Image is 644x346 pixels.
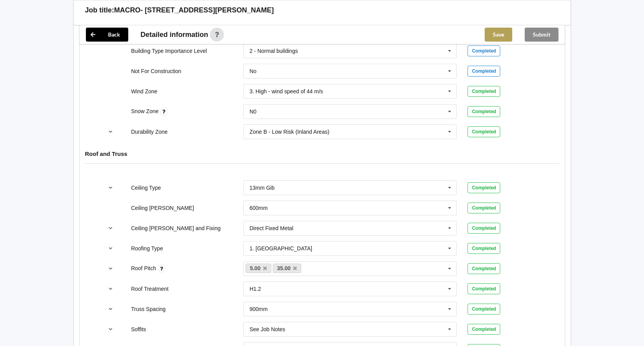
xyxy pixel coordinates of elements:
label: Snow Zone [131,108,160,114]
label: Building Type Importance Level [131,48,207,54]
button: reference-toggle [103,241,118,255]
h3: MACRO- [STREET_ADDRESS][PERSON_NAME] [114,6,274,15]
button: Back [86,28,128,42]
button: reference-toggle [103,221,118,235]
h3: Job title: [85,6,114,15]
div: Completed [468,243,500,254]
div: Completed [468,45,500,56]
label: Roofing Type [131,245,163,252]
div: 600mm [250,205,268,211]
div: Completed [468,324,500,335]
label: Roof Pitch [131,265,157,271]
div: Completed [468,86,500,97]
label: Not For Construction [131,68,181,74]
div: Zone B - Low Risk (Inland Areas) [250,129,329,135]
label: Truss Spacing [131,306,166,312]
div: Completed [468,203,500,213]
div: Completed [468,223,500,234]
div: 13mm Gib [250,185,275,190]
div: No [250,68,257,74]
button: Save [485,28,512,42]
div: N0 [250,109,257,114]
h4: Roof and Truss [85,150,559,157]
button: reference-toggle [103,181,118,195]
div: Completed [468,66,500,77]
div: Completed [468,263,500,274]
button: reference-toggle [103,282,118,296]
div: Completed [468,182,500,193]
div: Direct Fixed Metal [250,225,293,231]
label: Roof Treatment [131,286,169,292]
a: 5.00 [246,264,271,273]
div: H1.2 [250,286,261,292]
div: 1. [GEOGRAPHIC_DATA] [250,246,312,251]
span: Detailed information [141,31,208,38]
div: 900mm [250,306,268,312]
div: Completed [468,106,500,117]
label: Ceiling [PERSON_NAME] and Fixing [131,225,220,231]
div: 2 - Normal buildings [250,48,298,54]
div: Completed [468,304,500,315]
button: reference-toggle [103,322,118,336]
button: reference-toggle [103,262,118,276]
label: Wind Zone [131,88,157,94]
div: 3. High - wind speed of 44 m/s [250,89,323,94]
button: reference-toggle [103,125,118,139]
label: Soffits [131,326,146,332]
div: Completed [468,283,500,294]
label: Ceiling [PERSON_NAME] [131,205,194,211]
div: See Job Notes [250,327,285,332]
label: Ceiling Type [131,185,161,191]
label: Durability Zone [131,129,168,135]
button: reference-toggle [103,302,118,316]
div: Completed [468,126,500,137]
a: 35.00 [273,264,302,273]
